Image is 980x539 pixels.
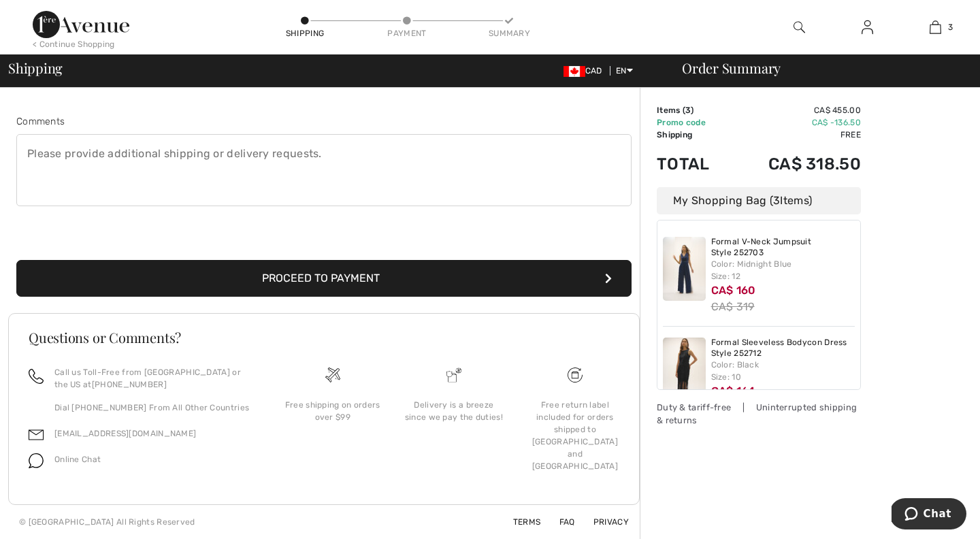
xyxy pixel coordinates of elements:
[16,260,632,297] button: Proceed to Payment
[525,399,625,472] div: Free return label included for orders shipped to [GEOGRAPHIC_DATA] and [GEOGRAPHIC_DATA]
[862,19,873,35] img: My Info
[563,66,608,76] span: CAD
[16,114,632,129] div: Comments
[685,105,691,115] span: 3
[563,66,585,77] img: Canadian Dollar
[92,380,167,389] a: [PHONE_NUMBER]
[657,141,731,187] td: Total
[283,399,382,423] div: Free shipping on orders over $99
[657,187,861,214] div: My Shopping Bag ( Items)
[948,21,953,33] span: 3
[54,455,101,464] span: Online Chat
[930,19,941,35] img: My Bag
[731,141,861,187] td: CA$ 318.50
[568,367,583,382] img: Free shipping on orders over $99
[543,517,575,527] a: FAQ
[851,19,884,36] a: Sign In
[54,366,256,391] p: Call us Toll-Free from [GEOGRAPHIC_DATA] or the US at
[387,27,427,39] div: Payment
[711,237,855,258] a: Formal V-Neck Jumpsuit Style 252703
[657,116,731,129] td: Promo code
[33,11,129,38] img: 1ère Avenue
[497,517,541,527] a: Terms
[892,498,966,532] iframe: Opens a widget where you can chat to one of our agents
[657,401,861,427] div: Duty & tariff-free | Uninterrupted shipping & returns
[19,516,195,528] div: © [GEOGRAPHIC_DATA] All Rights Reserved
[8,61,63,75] span: Shipping
[616,66,633,76] span: EN
[489,27,529,39] div: Summary
[731,104,861,116] td: CA$ 455.00
[711,258,855,282] div: Color: Midnight Blue Size: 12
[711,338,855,359] a: Formal Sleeveless Bodycon Dress Style 252712
[666,61,972,75] div: Order Summary
[404,399,504,423] div: Delivery is a breeze since we pay the duties!
[29,331,619,344] h3: Questions or Comments?
[33,38,115,50] div: < Continue Shopping
[657,104,731,116] td: Items ( )
[29,427,44,442] img: email
[902,19,968,35] a: 3
[711,284,756,297] span: CA$ 160
[663,237,706,301] img: Formal V-Neck Jumpsuit Style 252703
[657,129,731,141] td: Shipping
[29,369,44,384] img: call
[731,129,861,141] td: Free
[794,19,805,35] img: search the website
[54,402,256,414] p: Dial [PHONE_NUMBER] From All Other Countries
[446,367,461,382] img: Delivery is a breeze since we pay the duties!
[711,359,855,383] div: Color: Black Size: 10
[284,27,325,39] div: Shipping
[711,385,755,397] span: CA$ 164
[577,517,629,527] a: Privacy
[773,194,780,207] span: 3
[711,300,755,313] s: CA$ 319
[731,116,861,129] td: CA$ -136.50
[54,429,196,438] a: [EMAIL_ADDRESS][DOMAIN_NAME]
[663,338,706,402] img: Formal Sleeveless Bodycon Dress Style 252712
[29,453,44,468] img: chat
[325,367,340,382] img: Free shipping on orders over $99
